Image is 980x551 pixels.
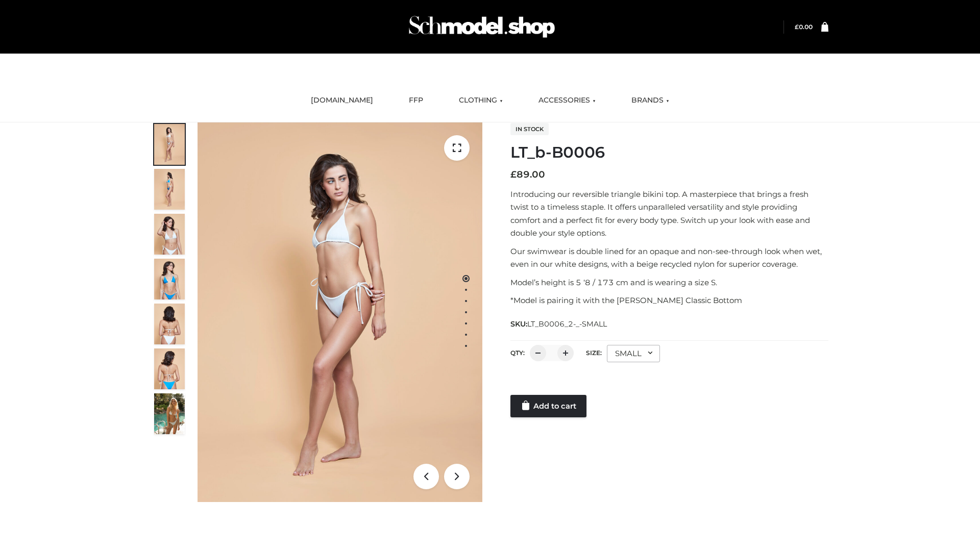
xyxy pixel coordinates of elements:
[586,349,602,357] label: Size:
[795,23,813,31] bdi: 0.00
[154,169,185,210] img: ArielClassicBikiniTop_CloudNine_AzureSky_OW114ECO_2-scaled.jpg
[154,393,185,434] img: Arieltop_CloudNine_AzureSky2.jpg
[303,89,381,112] a: [DOMAIN_NAME]
[510,123,549,135] span: In stock
[510,395,586,417] a: Add to cart
[510,294,828,307] p: *Model is pairing it with the [PERSON_NAME] Classic Bottom
[527,319,607,329] span: LT_B0006_2-_-SMALL
[510,169,517,180] span: £
[198,122,482,502] img: ArielClassicBikiniTop_CloudNine_AzureSky_OW114ECO_1
[510,188,828,240] p: Introducing our reversible triangle bikini top. A masterpiece that brings a fresh twist to a time...
[401,89,431,112] a: FFP
[531,89,603,112] a: ACCESSORIES
[451,89,510,112] a: CLOTHING
[795,23,813,31] a: £0.00
[510,276,828,289] p: Model’s height is 5 ‘8 / 173 cm and is wearing a size S.
[405,7,558,47] img: Schmodel Admin 964
[510,169,545,180] bdi: 89.00
[154,124,185,165] img: ArielClassicBikiniTop_CloudNine_AzureSky_OW114ECO_1-scaled.jpg
[624,89,677,112] a: BRANDS
[795,23,799,31] span: £
[510,318,608,330] span: SKU:
[154,259,185,299] img: ArielClassicBikiniTop_CloudNine_AzureSky_OW114ECO_4-scaled.jpg
[154,348,185,389] img: ArielClassicBikiniTop_CloudNine_AzureSky_OW114ECO_8-scaled.jpg
[510,143,828,162] h1: LT_b-B0006
[510,349,525,357] label: QTY:
[154,304,185,344] img: ArielClassicBikiniTop_CloudNine_AzureSky_OW114ECO_7-scaled.jpg
[510,245,828,271] p: Our swimwear is double lined for an opaque and non-see-through look when wet, even in our white d...
[607,345,660,362] div: SMALL
[154,214,185,255] img: ArielClassicBikiniTop_CloudNine_AzureSky_OW114ECO_3-scaled.jpg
